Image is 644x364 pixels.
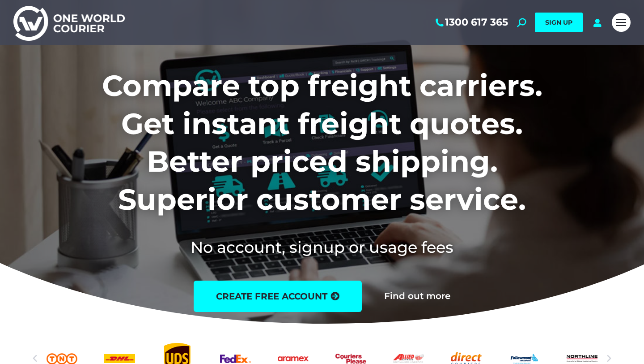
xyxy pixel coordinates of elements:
span: SIGN UP [545,18,572,26]
a: Mobile menu icon [612,13,631,32]
a: Find out more [384,291,450,301]
h1: Compare top freight carriers. Get instant freight quotes. Better priced shipping. Superior custom... [43,67,602,218]
a: 1300 617 365 [434,17,508,28]
img: One World Courier [13,4,125,41]
a: SIGN UP [535,13,583,32]
a: create free account [194,281,362,312]
h2: No account, signup or usage fees [43,236,602,258]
